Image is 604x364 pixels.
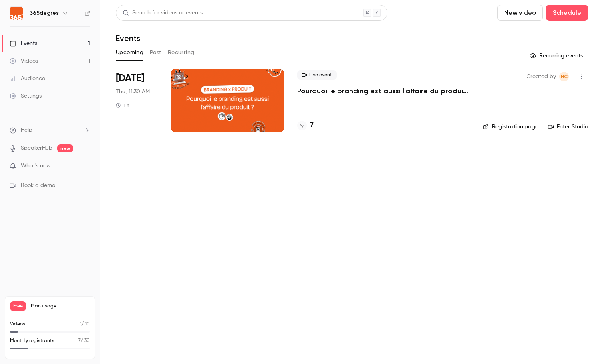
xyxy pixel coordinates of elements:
button: Upcoming [116,46,143,59]
span: HC [561,72,568,81]
div: Audience [10,75,45,83]
button: Schedule [546,5,588,21]
a: SpeakerHub [21,144,52,152]
iframe: Noticeable Trigger [81,163,90,170]
span: [DATE] [116,72,144,85]
span: Free [10,301,26,311]
h4: 7 [310,120,314,131]
a: Pourquoi le branding est aussi l'affaire du produit ? [297,86,470,96]
p: / 10 [80,321,90,328]
p: Monthly registrants [10,337,54,344]
span: Thu, 11:30 AM [116,88,150,96]
h6: 365degres [30,9,59,17]
button: Recurring [168,46,195,59]
span: 7 [78,338,81,343]
div: 1 h [116,102,129,108]
span: Hélène CHOMIENNE [559,72,569,81]
button: New video [497,5,543,21]
span: new [57,144,73,152]
a: Registration page [483,123,538,131]
span: Live event [297,70,337,80]
img: 365degres [10,7,23,20]
button: Past [150,46,161,59]
span: Book a demo [21,181,55,190]
div: Videos [10,57,38,65]
div: Events [10,39,37,47]
div: Oct 2 Thu, 11:30 AM (Europe/Paris) [116,69,158,132]
span: Plan usage [31,303,90,309]
button: Recurring events [526,49,588,62]
p: Videos [10,321,25,328]
span: Help [21,126,32,134]
a: Enter Studio [548,123,588,131]
span: Created by [527,72,556,81]
div: Settings [10,92,42,100]
a: 7 [297,120,314,131]
li: help-dropdown-opener [10,126,90,134]
p: / 30 [78,337,90,344]
div: Search for videos or events [123,9,203,17]
span: What's new [21,162,51,170]
span: 1 [80,322,81,327]
h1: Events [116,33,140,43]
